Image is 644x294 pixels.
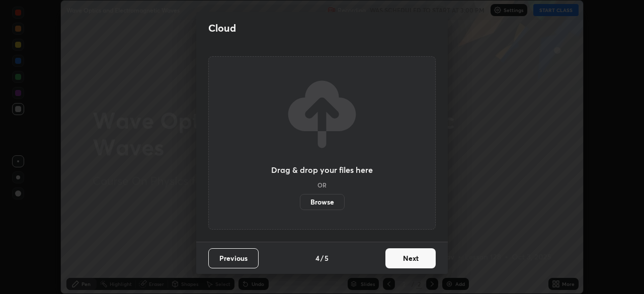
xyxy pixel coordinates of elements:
h2: Cloud [208,22,236,35]
h4: 5 [325,253,329,263]
h4: / [320,253,324,263]
button: Previous [208,248,259,268]
h3: Drag & drop your files here [271,166,373,174]
h5: OR [317,182,327,188]
button: Next [385,248,436,268]
h4: 4 [315,253,319,263]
